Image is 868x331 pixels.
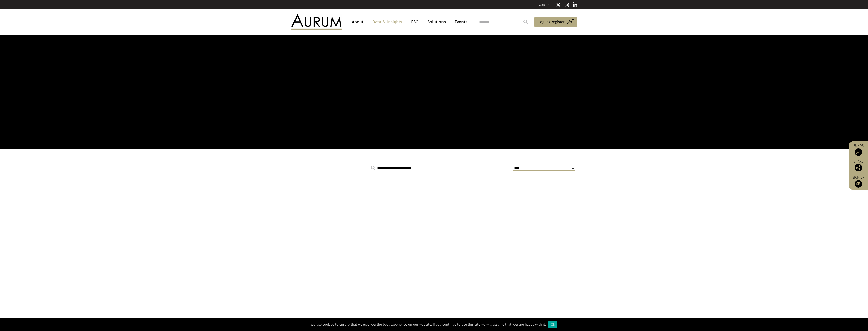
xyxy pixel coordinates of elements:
[425,17,448,27] a: Solutions
[855,180,862,188] img: Sign up to our newsletter
[851,160,865,171] div: Share
[534,17,577,27] a: Log in/Register
[855,148,862,156] img: Access Funds
[409,17,421,27] a: ESG
[548,321,557,328] div: Ok
[452,17,467,27] a: Events
[851,144,865,156] a: Funds
[538,19,565,25] span: Log in/Register
[291,14,342,29] img: Aurum
[370,17,405,27] a: Data & Insights
[573,2,577,7] img: Linkedin icon
[521,17,531,27] input: Submit
[556,2,561,7] img: Twitter icon
[371,166,375,170] img: search.svg
[349,17,366,27] a: About
[565,2,569,7] img: Instagram icon
[539,3,552,7] a: CONTACT
[851,175,865,188] a: Sign up
[855,164,862,171] img: Share this post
